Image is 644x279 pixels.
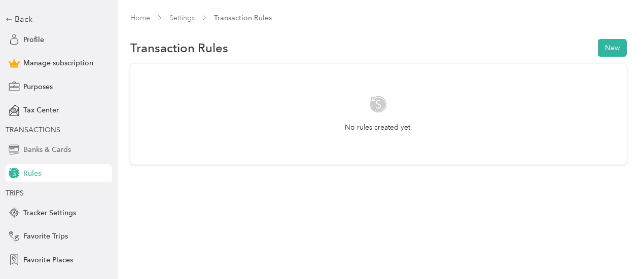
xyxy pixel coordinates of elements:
[587,222,644,279] iframe: Everlance-gr Chat Button Frame
[130,43,228,53] h1: Transaction Rules
[169,14,195,22] a: Settings
[23,34,44,45] span: Profile
[130,14,150,22] a: Home
[6,126,60,134] span: TRANSACTIONS
[23,82,53,92] span: Purposes
[23,231,68,242] span: Favorite Trips
[345,122,412,133] p: No rules created yet.
[23,58,93,68] span: Manage subscription
[598,39,627,57] button: New
[23,168,41,179] span: Rules
[23,105,59,115] span: Tax Center
[214,13,272,23] span: Transaction Rules
[23,255,73,265] span: Favorite Places
[23,144,71,155] span: Banks & Cards
[23,208,76,218] span: Tracker Settings
[6,189,24,197] span: TRIPS
[6,13,107,25] div: Back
